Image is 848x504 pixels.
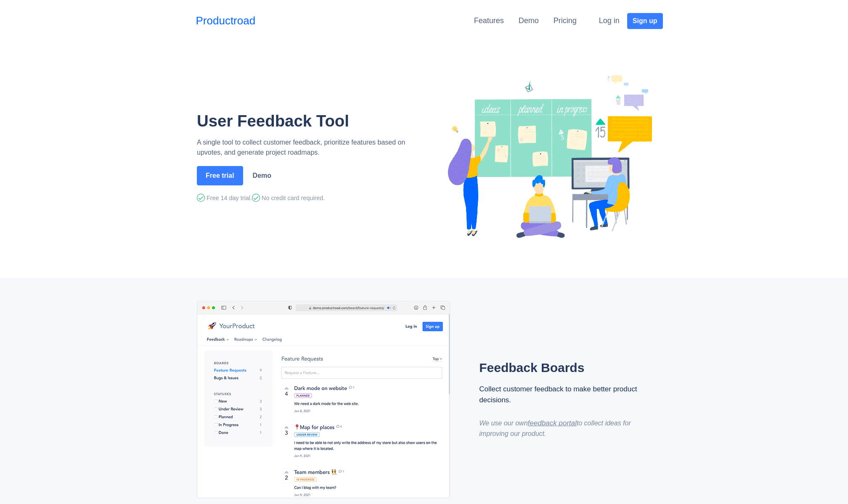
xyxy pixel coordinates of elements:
div: We use our own to collect ideas for improving our product. [479,418,643,439]
a: Productroad [196,13,256,29]
a: Demo [247,168,277,184]
h2: Feedback Boards [479,360,643,375]
button: Log in [594,12,625,29]
button: Sign up [627,13,663,29]
a: Pricing [554,16,577,25]
img: Productroad [438,72,653,243]
img: Productroad Feedback Board [197,301,450,498]
a: feedback portal [528,419,577,427]
div: Free 14 day trial. No credit card required. [197,193,421,203]
a: Features [474,16,504,25]
h1: User Feedback Tool [197,111,421,131]
p: A single tool to collect customer feedback, prioritize features based on upvotes, and generate pr... [197,137,421,158]
a: Demo [519,16,539,25]
button: Free trial [197,166,243,185]
div: Collect customer feedback to make better product decisions. [479,384,643,405]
